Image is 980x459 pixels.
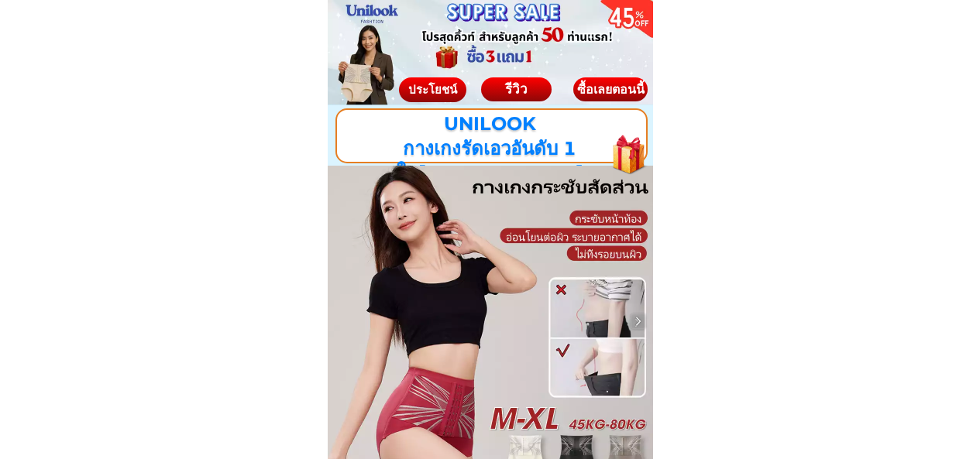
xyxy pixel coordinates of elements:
[443,112,535,135] span: UNILOOK
[631,313,646,329] img: navigation
[396,137,583,183] span: กางเกงรัดเอวอันดับ 1 ใน[PERSON_NAME]
[407,81,457,96] span: ประโยชน์
[480,79,552,99] div: รีวิว
[573,83,648,95] div: ซื้อเลยตอนนี้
